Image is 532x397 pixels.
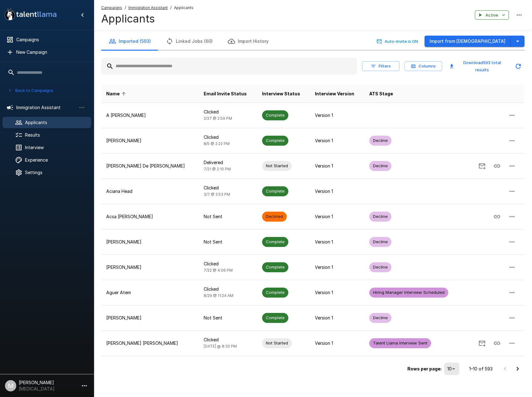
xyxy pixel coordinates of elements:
[469,366,493,372] p: 1–10 of 593
[170,5,172,11] span: /
[407,366,442,372] p: Rows per page:
[204,286,252,292] p: Clicked
[315,188,359,194] p: Version 1
[490,163,505,168] span: Copy Interview Link
[262,214,287,219] span: Declined
[369,214,391,219] span: Decline
[106,239,194,245] p: [PERSON_NAME]
[204,134,252,140] p: Clicked
[369,90,393,98] span: ATS Stage
[315,315,359,321] p: Version 1
[101,12,193,25] h4: Applicants
[262,138,288,143] span: Complete
[204,185,252,191] p: Clicked
[315,239,359,245] p: Version 1
[106,289,194,296] p: Aguer Atem
[369,163,391,169] span: Decline
[204,167,231,171] span: 7/21 @ 2:10 PM
[125,5,126,11] span: /
[204,268,233,273] span: 7/22 @ 4:06 PM
[315,340,359,346] p: Version 1
[106,315,194,321] p: [PERSON_NAME]
[490,214,505,219] span: Copy Interview Link
[315,214,359,220] p: Version 1
[174,5,193,11] span: Applicants
[204,90,247,98] span: Email Invite Status
[101,5,122,10] u: Campaigns
[369,264,391,270] span: Decline
[106,340,194,346] p: [PERSON_NAME] [PERSON_NAME]
[511,363,524,375] button: Go to next page
[405,61,442,71] button: Columns
[204,315,252,321] p: Not Sent
[490,340,505,345] span: Copy Interview Link
[262,112,288,118] span: Complete
[475,340,490,345] span: Send Invitation
[262,90,300,98] span: Interview Status
[475,10,509,20] button: Active
[369,289,448,295] span: Hiring Manager Interview Scheduled
[204,261,252,267] p: Clicked
[204,192,230,197] span: 3/7 @ 2:53 PM
[315,112,359,118] p: Version 1
[106,264,194,270] p: [PERSON_NAME]
[106,188,194,194] p: Aciana Head
[106,90,128,98] span: Name
[475,163,490,168] span: Send Invitation
[106,163,194,169] p: [PERSON_NAME] De [PERSON_NAME]
[204,141,230,146] span: 8/5 @ 2:22 PM
[369,239,391,245] span: Decline
[106,214,194,220] p: Acsa [PERSON_NAME]
[262,340,292,346] span: Not Started
[262,264,288,270] span: Complete
[106,112,194,118] p: A [PERSON_NAME]
[204,293,233,298] span: 8/29 @ 11:24 AM
[262,315,288,321] span: Complete
[204,214,252,220] p: Not Sent
[375,37,420,46] button: Auto-Invite is ON
[204,337,252,343] p: Clicked
[425,36,511,47] button: Import from [DEMOGRAPHIC_DATA]
[262,239,288,245] span: Complete
[262,188,288,194] span: Complete
[512,60,525,73] button: Updated Today - 4:51 PM
[204,159,252,166] p: Delivered
[315,289,359,296] p: Version 1
[204,344,237,349] span: [DATE] @ 8:32 PM
[315,138,359,144] p: Version 1
[444,363,459,375] div: 10
[262,163,292,169] span: Not Started
[369,340,431,346] span: Talent Llama Interview Sent
[101,33,158,50] button: Imported (593)
[369,315,391,321] span: Decline
[315,163,359,169] p: Version 1
[204,109,252,115] p: Clicked
[128,5,168,10] u: Immigration Assistant
[447,58,510,75] button: Download593 total results
[220,33,276,50] button: Import History
[262,289,288,295] span: Complete
[106,138,194,144] p: [PERSON_NAME]
[204,116,232,121] span: 2/27 @ 2:59 PM
[315,264,359,270] p: Version 1
[204,239,252,245] p: Not Sent
[315,90,354,98] span: Interview Version
[362,61,400,71] button: Filters
[158,33,220,50] button: Linked Jobs (60)
[369,138,391,143] span: Decline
